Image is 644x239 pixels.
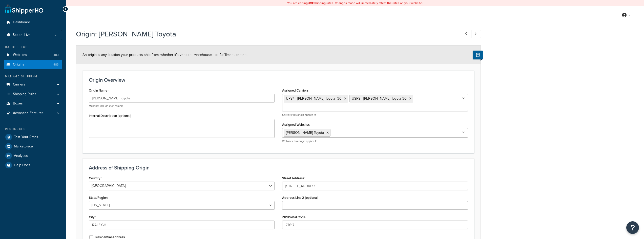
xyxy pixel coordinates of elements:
[13,33,31,37] span: Scope: Live
[4,90,62,99] a: Shipping Rules
[89,77,468,83] h3: Origin Overview
[82,52,248,57] span: An origin is any location your products ship from, whether it’s vendors, warehouses, or fulfillme...
[53,62,59,67] span: 483
[89,114,131,118] label: Internal Description (optional)
[13,92,36,96] span: Shipping Rules
[352,96,407,101] span: USPS - [PERSON_NAME] Toyota 30
[13,111,44,115] span: Advanced Features
[53,53,59,57] span: 483
[462,30,472,38] a: Previous Record
[89,215,96,219] label: City
[4,80,62,89] a: Carriers
[14,144,33,149] span: Marketplace
[14,135,38,139] span: Test Your Rates
[4,18,62,27] a: Dashboard
[473,51,483,59] button: Show Help Docs
[286,96,342,101] span: UPS® - [PERSON_NAME] Toyota -30
[308,1,314,5] b: LIVE
[282,176,305,180] label: Street Address
[282,123,310,126] label: Assigned Websites
[89,176,102,180] label: Country
[282,89,308,92] label: Assigned Carriers
[89,89,109,93] label: Origin Name
[4,99,62,108] a: Boxes
[4,45,62,49] div: Basic Setup
[4,161,62,170] a: Help Docs
[4,60,62,69] li: Origins
[282,139,468,143] p: Websites this origin applies to
[13,53,27,57] span: Websites
[4,108,62,118] a: Advanced Features5
[89,165,468,170] h3: Address of Shipping Origin
[282,113,468,117] p: Carriers this origin applies to
[76,29,452,39] h1: Origin: [PERSON_NAME] Toyota
[4,142,62,151] a: Marketplace
[471,30,481,38] a: Next Record
[13,62,24,67] span: Origins
[89,196,108,200] label: State/Region
[57,111,59,115] span: 5
[14,154,28,158] span: Analytics
[89,104,275,108] p: Must not include # or comma
[286,130,324,135] span: [PERSON_NAME] Toyota
[4,50,62,60] li: Websites
[4,74,62,79] div: Manage Shipping
[13,101,23,106] span: Boxes
[4,50,62,60] a: Websites483
[4,60,62,69] a: Origins483
[626,221,639,234] button: Open Resource Center
[282,215,305,219] label: ZIP/Postal Code
[4,108,62,118] li: Advanced Features
[4,133,62,142] a: Test Your Rates
[14,163,30,167] span: Help Docs
[4,151,62,160] a: Analytics
[282,196,319,200] label: Address Line 2 (optional)
[13,82,25,87] span: Carriers
[13,20,30,25] span: Dashboard
[4,127,62,131] div: Resources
